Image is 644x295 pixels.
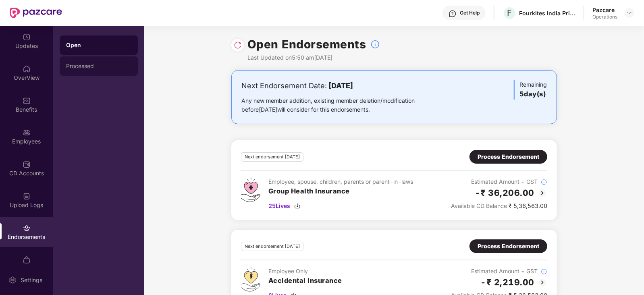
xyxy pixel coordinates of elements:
[538,278,547,287] img: svg+xml;base64,PHN2ZyBpZD0iQmFjay0yMHgyMCIgeG1sbnM9Imh0dHA6Ly93d3cudzMub3JnLzIwMDAvc3ZnIiB3aWR0aD...
[10,8,62,18] img: New Pazcare Logo
[460,10,480,16] div: Get Help
[268,202,290,210] span: 25 Lives
[241,267,260,292] img: svg+xml;base64,PHN2ZyB4bWxucz0iaHR0cDovL3d3dy53My5vcmcvMjAwMC9zdmciIHdpZHRoPSI0OS4zMjEiIGhlaWdodD...
[8,276,17,284] img: svg+xml;base64,PHN2ZyBpZD0iU2V0dGluZy0yMHgyMCIgeG1sbnM9Imh0dHA6Ly93d3cudzMub3JnLzIwMDAvc3ZnIiB3aW...
[519,89,547,100] h3: 5 day(s)
[514,80,547,100] div: Remaining
[247,53,380,62] div: Last Updated on 5:50 am[DATE]
[328,81,353,90] b: [DATE]
[478,152,539,161] div: Process Endorsement
[23,97,31,105] img: svg+xml;base64,PHN2ZyBpZD0iQmVuZWZpdHMiIHhtbG5zPSJodHRwOi8vd3d3LnczLm9yZy8yMDAwL3N2ZyIgd2lkdGg9Ij...
[23,160,31,168] img: svg+xml;base64,PHN2ZyBpZD0iQ0RfQWNjb3VudHMiIGRhdGEtbmFtZT0iQ0QgQWNjb3VudHMiIHhtbG5zPSJodHRwOi8vd3...
[268,267,342,276] div: Employee Only
[241,177,260,202] img: svg+xml;base64,PHN2ZyB4bWxucz0iaHR0cDovL3d3dy53My5vcmcvMjAwMC9zdmciIHdpZHRoPSI0Ny43MTQiIGhlaWdodD...
[23,33,31,41] img: svg+xml;base64,PHN2ZyBpZD0iVXBkYXRlZCIgeG1sbnM9Imh0dHA6Ly93d3cudzMub3JnLzIwMDAvc3ZnIiB3aWR0aD0iMj...
[66,41,131,49] div: Open
[247,35,366,53] h1: Open Endorsements
[541,268,547,275] img: svg+xml;base64,PHN2ZyBpZD0iSW5mb18tXzMyeDMyIiBkYXRhLW5hbWU9IkluZm8gLSAzMngzMiIgeG1sbnM9Imh0dHA6Ly...
[241,80,440,91] div: Next Endorsement Date:
[268,177,413,186] div: Employee, spouse, children, parents or parent-in-laws
[23,129,31,137] img: svg+xml;base64,PHN2ZyBpZD0iRW1wbG95ZWVzIiB4bWxucz0iaHR0cDovL3d3dy53My5vcmcvMjAwMC9zdmciIHdpZHRoPS...
[592,14,617,20] div: Operations
[268,186,413,197] h3: Group Health Insurance
[241,96,440,114] div: Any new member addition, existing member deletion/modification before [DATE] will consider for th...
[23,224,31,232] img: svg+xml;base64,PHN2ZyBpZD0iRW5kb3JzZW1lbnRzIiB4bWxucz0iaHR0cDovL3d3dy53My5vcmcvMjAwMC9zdmciIHdpZH...
[451,267,547,276] div: Estimated Amount + GST
[538,188,547,198] img: svg+xml;base64,PHN2ZyBpZD0iQmFjay0yMHgyMCIgeG1sbnM9Imh0dHA6Ly93d3cudzMub3JnLzIwMDAvc3ZnIiB3aWR0aD...
[478,242,539,251] div: Process Endorsement
[268,276,342,286] h3: Accidental Insurance
[241,152,303,162] div: Next endorsement [DATE]
[23,65,31,73] img: svg+xml;base64,PHN2ZyBpZD0iSG9tZSIgeG1sbnM9Imh0dHA6Ly93d3cudzMub3JnLzIwMDAvc3ZnIiB3aWR0aD0iMjAiIG...
[475,186,534,199] h2: -₹ 36,206.00
[451,202,507,209] span: Available CD Balance
[370,39,380,49] img: svg+xml;base64,PHN2ZyBpZD0iSW5mb18tXzMyeDMyIiBkYXRhLW5hbWU9IkluZm8gLSAzMngzMiIgeG1sbnM9Imh0dHA6Ly...
[592,6,617,14] div: Pazcare
[451,202,547,210] div: ₹ 5,36,563.00
[66,63,131,69] div: Processed
[23,192,31,200] img: svg+xml;base64,PHN2ZyBpZD0iVXBsb2FkX0xvZ3MiIGRhdGEtbmFtZT0iVXBsb2FkIExvZ3MiIHhtbG5zPSJodHRwOi8vd3...
[18,276,45,284] div: Settings
[449,10,457,18] img: svg+xml;base64,PHN2ZyBpZD0iSGVscC0zMngzMiIgeG1sbnM9Imh0dHA6Ly93d3cudzMub3JnLzIwMDAvc3ZnIiB3aWR0aD...
[451,177,547,186] div: Estimated Amount + GST
[519,9,575,17] div: Fourkites India Private Limited
[241,242,303,251] div: Next endorsement [DATE]
[23,256,31,264] img: svg+xml;base64,PHN2ZyBpZD0iTXlfT3JkZXJzIiBkYXRhLW5hbWU9Ik15IE9yZGVycyIgeG1sbnM9Imh0dHA6Ly93d3cudz...
[626,10,633,16] img: svg+xml;base64,PHN2ZyBpZD0iRHJvcGRvd24tMzJ4MzIiIHhtbG5zPSJodHRwOi8vd3d3LnczLm9yZy8yMDAwL3N2ZyIgd2...
[481,276,535,289] h2: -₹ 2,219.00
[507,8,512,18] span: F
[541,179,547,185] img: svg+xml;base64,PHN2ZyBpZD0iSW5mb18tXzMyeDMyIiBkYXRhLW5hbWU9IkluZm8gLSAzMngzMiIgeG1sbnM9Imh0dHA6Ly...
[294,203,301,209] img: svg+xml;base64,PHN2ZyBpZD0iRG93bmxvYWQtMzJ4MzIiIHhtbG5zPSJodHRwOi8vd3d3LnczLm9yZy8yMDAwL3N2ZyIgd2...
[234,41,242,49] img: svg+xml;base64,PHN2ZyBpZD0iUmVsb2FkLTMyeDMyIiB4bWxucz0iaHR0cDovL3d3dy53My5vcmcvMjAwMC9zdmciIHdpZH...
